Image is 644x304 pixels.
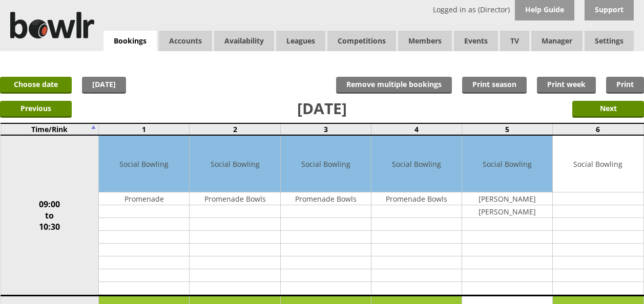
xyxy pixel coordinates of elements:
[462,136,552,192] td: Social Bowling
[462,192,552,205] td: [PERSON_NAME]
[462,77,527,94] a: Print season
[371,192,462,205] td: Promenade Bowls
[585,31,634,51] span: Settings
[103,31,157,52] a: Bookings
[1,135,99,296] td: 09:00 to 10:30
[280,123,371,135] td: 3
[82,77,126,94] a: [DATE]
[99,123,190,135] td: 1
[1,123,99,135] td: Time/Rink
[398,31,452,51] span: Members
[371,123,462,135] td: 4
[190,192,280,205] td: Promenade Bowls
[462,205,552,218] td: [PERSON_NAME]
[99,136,189,192] td: Social Bowling
[553,136,643,192] td: Social Bowling
[371,136,462,192] td: Social Bowling
[531,31,583,51] span: Manager
[572,101,644,118] input: Next
[190,123,280,135] td: 2
[454,31,498,51] a: Events
[214,31,274,51] a: Availability
[276,31,325,51] a: Leagues
[281,192,371,205] td: Promenade Bowls
[336,77,452,94] input: Remove multiple bookings
[281,136,371,192] td: Social Bowling
[159,31,212,51] span: Accounts
[327,31,396,51] a: Competitions
[462,123,553,135] td: 5
[606,77,644,94] a: Print
[99,192,189,205] td: Promenade
[537,77,596,94] a: Print week
[190,136,280,192] td: Social Bowling
[553,123,643,135] td: 6
[500,31,529,51] span: TV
